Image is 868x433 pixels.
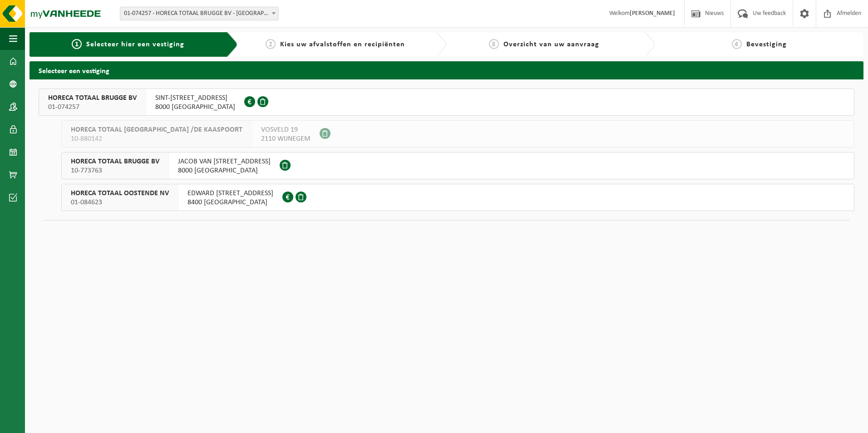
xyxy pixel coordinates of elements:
[503,41,599,48] span: Overzicht van uw aanvraag
[155,103,235,112] span: 8000 [GEOGRAPHIC_DATA]
[630,10,675,17] strong: [PERSON_NAME]
[178,157,271,166] span: JACOB VAN [STREET_ADDRESS]
[187,198,273,207] span: 8400 [GEOGRAPHIC_DATA]
[280,41,405,48] span: Kies uw afvalstoffen en recipiënten
[489,39,499,49] span: 3
[72,39,82,49] span: 1
[261,125,311,134] span: VOSVELD 19
[71,125,242,134] span: HORECA TOTAAL [GEOGRAPHIC_DATA] /DE KAASPOORT
[86,41,184,48] span: Selecteer hier een vestiging
[732,39,742,49] span: 4
[71,189,169,198] span: HORECA TOTAAL OOSTENDE NV
[39,89,854,116] button: HORECA TOTAAL BRUGGE BV 01-074257 SINT-[STREET_ADDRESS]8000 [GEOGRAPHIC_DATA]
[187,189,273,198] span: EDWARD [STREET_ADDRESS]
[71,157,159,166] span: HORECA TOTAAL BRUGGE BV
[266,39,276,49] span: 2
[71,166,159,175] span: 10-773763
[155,93,235,103] span: SINT-[STREET_ADDRESS]
[746,41,787,48] span: Bevestiging
[61,152,854,179] button: HORECA TOTAAL BRUGGE BV 10-773763 JACOB VAN [STREET_ADDRESS]8000 [GEOGRAPHIC_DATA]
[71,134,242,143] span: 10-880142
[30,61,863,79] h2: Selecteer een vestiging
[48,103,137,112] span: 01-074257
[120,7,278,20] span: 01-074257 - HORECA TOTAAL BRUGGE BV - BRUGGE
[71,198,169,207] span: 01-084623
[178,166,271,175] span: 8000 [GEOGRAPHIC_DATA]
[120,7,279,20] span: 01-074257 - HORECA TOTAAL BRUGGE BV - BRUGGE
[61,184,854,211] button: HORECA TOTAAL OOSTENDE NV 01-084623 EDWARD [STREET_ADDRESS]8400 [GEOGRAPHIC_DATA]
[261,134,311,143] span: 2110 WIJNEGEM
[48,93,137,103] span: HORECA TOTAAL BRUGGE BV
